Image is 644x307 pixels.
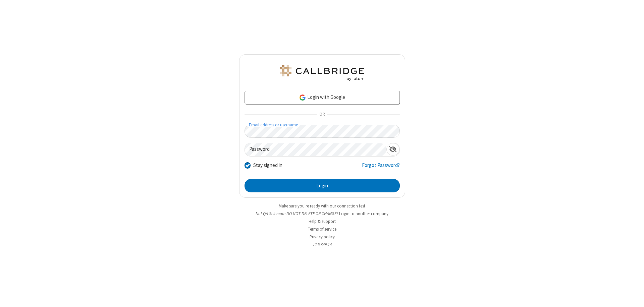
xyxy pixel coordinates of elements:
a: Forgot Password? [362,162,400,174]
label: Stay signed in [253,162,282,169]
button: Login [245,179,400,192]
a: Privacy policy [310,234,335,240]
a: Help & support [309,219,336,224]
a: Make sure you're ready with our connection test [279,203,365,209]
button: Login to another company [339,210,388,217]
img: QA Selenium DO NOT DELETE OR CHANGE [278,65,366,81]
span: OR [317,110,327,119]
input: Email address or username [245,125,400,138]
div: Show password [386,143,399,156]
img: google-icon.png [299,94,306,101]
iframe: Chat [627,290,639,302]
li: Not QA Selenium DO NOT DELETE OR CHANGE? [239,210,405,217]
li: v2.6.349.14 [239,241,405,248]
a: Login with Google [245,91,400,104]
a: Terms of service [308,226,336,232]
input: Password [245,143,386,156]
